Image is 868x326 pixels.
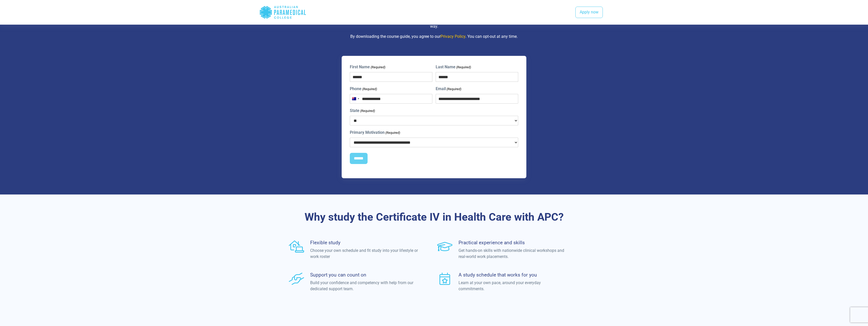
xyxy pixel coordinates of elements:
[362,87,377,92] span: (Required)
[446,87,462,92] span: (Required)
[350,108,375,114] label: State
[286,211,583,224] h3: Why study the Certificate IV in Health Care with APC?
[350,86,377,92] label: Phone
[370,65,385,70] span: (Required)
[459,280,567,292] p: Learn at your own pace, around your everyday commitments.
[350,129,400,136] label: Primary Motivation
[310,240,419,246] h4: Flexible study
[360,108,375,113] span: (Required)
[350,94,361,103] button: Selected country
[310,272,419,278] h4: Support you can count on
[456,65,471,70] span: (Required)
[459,240,567,246] h4: Practical experience and skills
[286,34,583,40] p: By downloading the course guide, you agree to our . You can opt-out at any time.
[436,86,461,92] label: Email
[459,272,567,278] h4: A study schedule that works for you
[310,280,419,292] p: Build your confidence and competency with help from our dedicated support team.
[385,130,400,135] span: (Required)
[575,7,603,18] a: Apply now
[436,64,471,70] label: Last Name
[459,248,567,260] p: Get hands-on skills with nationwide clinical workshops and real-world work placements.
[259,4,306,21] div: Australian Paramedical College
[350,64,385,70] label: First Name
[440,34,465,39] a: Privacy Policy
[310,248,419,260] p: Choose your own schedule and fit study into your lifestyle or work roster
